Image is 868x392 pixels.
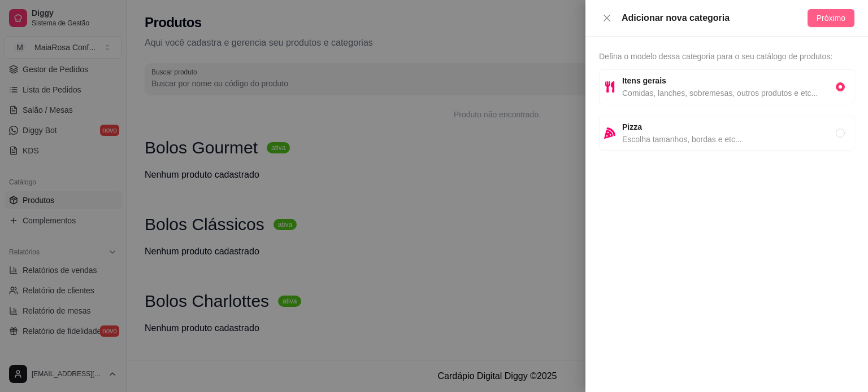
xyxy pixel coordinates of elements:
div: Adicionar nova categoria [622,11,808,25]
span: Defina o modelo dessa categoria para o seu catálogo de produtos: [599,52,832,61]
strong: Itens gerais [622,76,666,85]
span: Comidas, lanches, sobremesas, outros produtos e etc... [622,87,836,99]
button: Próximo [808,9,854,27]
span: close [602,14,611,23]
span: Escolha tamanhos, bordas e etc... [622,133,836,146]
strong: Pizza [622,122,642,131]
span: Próximo [817,12,845,24]
button: Close [599,13,615,24]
